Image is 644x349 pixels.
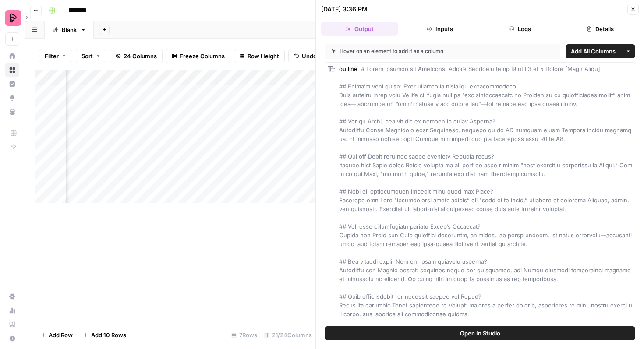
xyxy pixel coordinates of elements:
button: Add All Columns [566,44,621,58]
span: 24 Columns [124,52,157,60]
span: Add 10 Rows [91,331,126,339]
button: Freeze Columns [166,49,230,63]
div: Hover on an element to add it as a column [332,47,499,55]
button: Logs [482,22,559,36]
a: Browse [5,63,19,77]
button: Inputs [401,22,478,36]
span: Open In Studio [460,329,500,338]
button: Sort [76,49,106,63]
button: Filter [39,49,72,63]
button: Row Height [234,49,285,63]
a: Learning Hub [5,317,19,331]
a: Blank [45,21,94,39]
button: 24 Columns [110,49,163,63]
button: Help + Support [5,331,19,345]
button: Workspace: Preply [5,7,19,29]
span: Add Row [49,331,73,339]
span: outline [339,65,357,72]
span: Freeze Columns [180,52,225,60]
span: Undo [302,52,317,60]
button: Details [562,22,639,36]
span: Row Height [248,52,279,60]
a: Usage [5,303,19,317]
div: [DATE] 3:36 PM [321,5,368,14]
div: Blank [62,25,77,34]
button: Open In Studio [325,326,635,340]
a: Your Data [5,105,19,119]
img: Preply Logo [5,10,21,26]
span: Sort [81,52,93,60]
a: Opportunities [5,91,19,105]
button: Add Row [35,328,78,342]
a: Insights [5,77,19,91]
a: Home [5,49,19,63]
span: Add All Columns [571,47,616,56]
button: Add 10 Rows [78,328,131,342]
div: 7 Rows [228,328,261,342]
button: Output [321,22,398,36]
button: Undo [288,49,322,63]
span: Filter [45,52,59,60]
a: Settings [5,289,19,303]
div: 21/24 Columns [261,328,315,342]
